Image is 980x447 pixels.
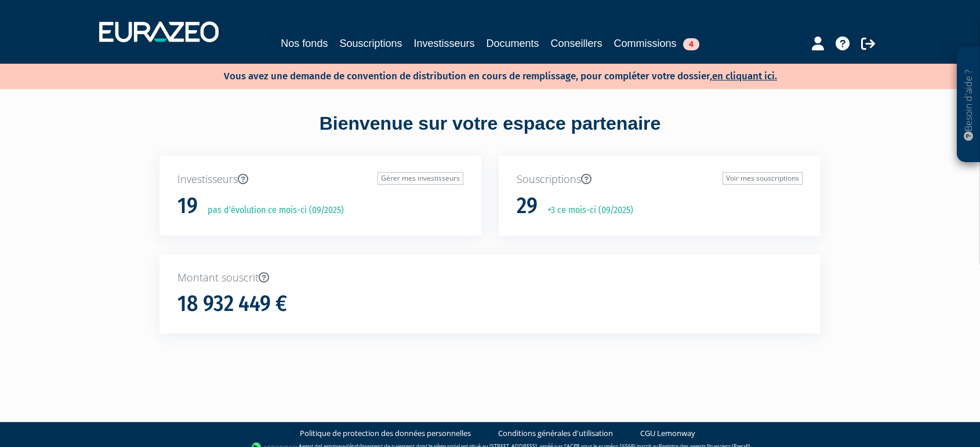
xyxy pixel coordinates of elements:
h1: 18 932 449 € [177,292,287,316]
p: Vous avez une demande de convention de distribution en cours de remplissage, pour compléter votre... [190,67,777,83]
a: Souscriptions [339,35,402,52]
img: 1732889491-logotype_eurazeo_blanc_rvb.png [99,21,219,42]
a: Gérer mes investisseurs [378,172,463,185]
h1: 29 [517,194,538,218]
a: Nos fonds [281,35,328,52]
p: Souscriptions [517,172,803,187]
a: Conseillers [551,35,602,52]
a: Conditions générales d'utilisation [498,428,613,439]
a: Investisseurs [413,35,474,52]
a: CGU Lemonway [640,428,695,439]
a: Voir mes souscriptions [723,172,803,185]
a: en cliquant ici. [712,70,777,82]
div: Bienvenue sur votre espace partenaire [151,111,829,156]
h1: 19 [177,194,198,218]
a: Documents [487,35,539,52]
p: +3 ce mois-ci (09/2025) [539,204,633,217]
p: Besoin d'aide ? [962,53,975,157]
p: Montant souscrit [177,270,803,285]
a: Politique de protection des données personnelles [300,428,471,439]
span: 4 [683,38,699,50]
p: Investisseurs [177,172,463,187]
p: pas d'évolution ce mois-ci (09/2025) [199,204,344,217]
a: Commissions4 [614,35,699,52]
